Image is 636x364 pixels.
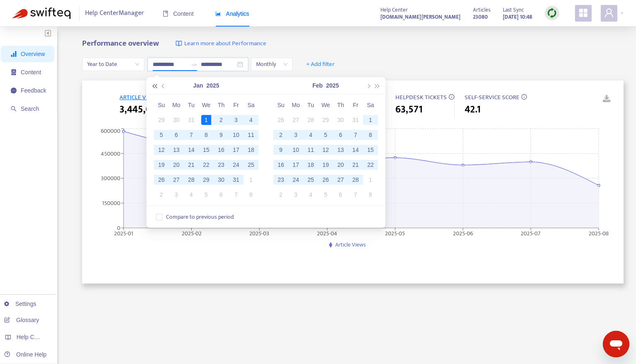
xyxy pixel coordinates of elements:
[351,190,361,200] div: 7
[169,142,184,157] td: 2025-01-13
[215,10,249,17] span: Analytics
[117,223,120,232] tspan: 0
[336,175,346,185] div: 27
[336,115,346,125] div: 30
[366,190,375,200] div: 8
[186,160,196,170] div: 21
[318,157,333,172] td: 2025-02-19
[201,190,211,200] div: 5
[201,115,211,125] div: 1
[366,130,375,140] div: 8
[186,130,196,140] div: 7
[119,102,163,117] span: 3,445,004
[214,98,229,112] th: Th
[336,190,346,200] div: 6
[199,157,214,172] td: 2025-01-22
[321,115,331,125] div: 29
[244,127,258,142] td: 2025-01-11
[380,5,408,15] span: Help Center
[244,142,258,157] td: 2025-01-18
[246,130,256,140] div: 11
[85,5,144,21] span: Help Center Manager
[156,145,166,155] div: 12
[11,88,17,93] span: message
[156,130,166,140] div: 5
[318,112,333,127] td: 2025-01-29
[184,172,199,187] td: 2025-01-28
[363,157,378,172] td: 2025-02-22
[184,127,199,142] td: 2025-01-07
[380,12,461,22] strong: [DOMAIN_NAME][PERSON_NAME]
[589,228,609,238] tspan: 2025-08
[216,115,226,125] div: 2
[348,98,363,112] th: Fr
[171,115,181,125] div: 30
[288,187,303,202] td: 2025-03-03
[348,157,363,172] td: 2025-02-21
[351,175,361,185] div: 28
[171,145,181,155] div: 13
[119,92,160,103] span: ARTICLE VIEWS
[156,190,166,200] div: 2
[273,142,288,157] td: 2025-02-09
[169,98,184,112] th: Mo
[306,175,316,185] div: 25
[303,187,318,202] td: 2025-03-04
[21,87,46,94] span: Feedback
[288,127,303,142] td: 2025-02-03
[215,11,221,17] span: area-chart
[291,115,301,125] div: 27
[171,175,181,185] div: 27
[229,98,244,112] th: Fr
[186,190,196,200] div: 4
[395,92,447,103] span: HELPDESK TICKETS
[335,240,366,249] span: Article Views
[193,77,203,94] button: Jan
[201,145,211,155] div: 15
[199,187,214,202] td: 2025-02-05
[276,175,286,185] div: 23
[288,157,303,172] td: 2025-02-17
[156,160,166,170] div: 19
[101,173,120,183] tspan: 300000
[363,142,378,157] td: 2025-02-15
[216,145,226,155] div: 16
[303,172,318,187] td: 2025-02-25
[348,127,363,142] td: 2025-02-07
[21,105,39,112] span: Search
[306,145,316,155] div: 11
[336,160,346,170] div: 20
[244,187,258,202] td: 2025-02-08
[317,228,338,238] tspan: 2025-04
[175,39,266,49] a: Learn more about Performance
[244,157,258,172] td: 2025-01-25
[246,175,256,185] div: 1
[366,115,375,125] div: 1
[473,5,490,15] span: Articles
[363,172,378,187] td: 2025-03-01
[351,145,361,155] div: 14
[244,98,258,112] th: Sa
[273,172,288,187] td: 2025-02-23
[11,106,17,112] span: search
[231,145,241,155] div: 17
[351,160,361,170] div: 21
[201,130,211,140] div: 8
[154,187,169,202] td: 2025-02-02
[101,149,120,158] tspan: 450000
[231,160,241,170] div: 24
[154,142,169,157] td: 2025-01-12
[229,127,244,142] td: 2025-01-10
[291,175,301,185] div: 24
[291,160,301,170] div: 17
[229,172,244,187] td: 2025-01-31
[201,160,211,170] div: 22
[503,12,532,22] strong: [DATE] 10:48
[207,77,219,94] button: 2025
[156,175,166,185] div: 26
[184,39,266,49] span: Learn more about Performance
[184,142,199,157] td: 2025-01-14
[199,172,214,187] td: 2025-01-29
[288,142,303,157] td: 2025-02-10
[154,172,169,187] td: 2025-01-26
